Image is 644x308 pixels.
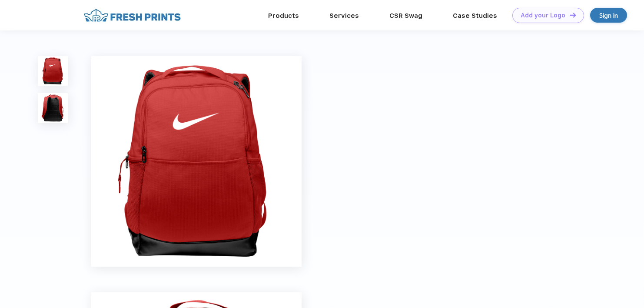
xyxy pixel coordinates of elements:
[521,12,565,19] div: Add your Logo
[590,8,627,23] a: Sign in
[91,56,302,267] img: func=resize&h=640
[268,12,299,20] a: Products
[81,8,183,23] img: fo%20logo%202.webp
[38,93,67,123] img: func=resize&h=100
[570,13,576,17] img: DT
[38,56,67,86] img: func=resize&h=100
[599,10,618,20] div: Sign in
